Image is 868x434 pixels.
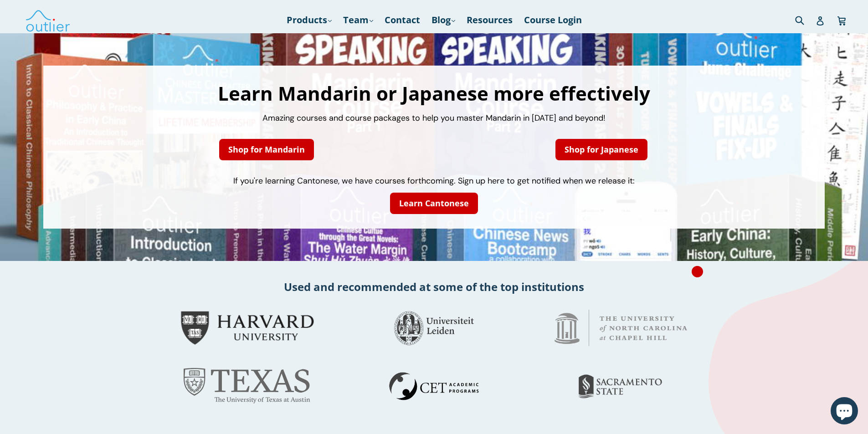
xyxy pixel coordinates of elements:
[52,84,816,103] h1: Learn Mandarin or Japanese more effectively
[25,7,71,33] img: Outlier Linguistics
[793,10,818,29] input: Search
[282,12,336,28] a: Products
[339,12,378,28] a: Team
[233,175,635,186] span: If you're learning Cantonese, we have courses forthcoming. Sign up here to get notified when we r...
[380,12,425,28] a: Contact
[427,12,460,28] a: Blog
[219,139,314,160] a: Shop for Mandarin
[519,12,586,28] a: Course Login
[462,12,517,28] a: Resources
[390,193,478,214] a: Learn Cantonese
[828,397,861,427] inbox-online-store-chat: Shopify online store chat
[262,112,606,123] span: Amazing courses and course packages to help you master Mandarin in [DATE] and beyond!
[555,139,647,160] a: Shop for Japanese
